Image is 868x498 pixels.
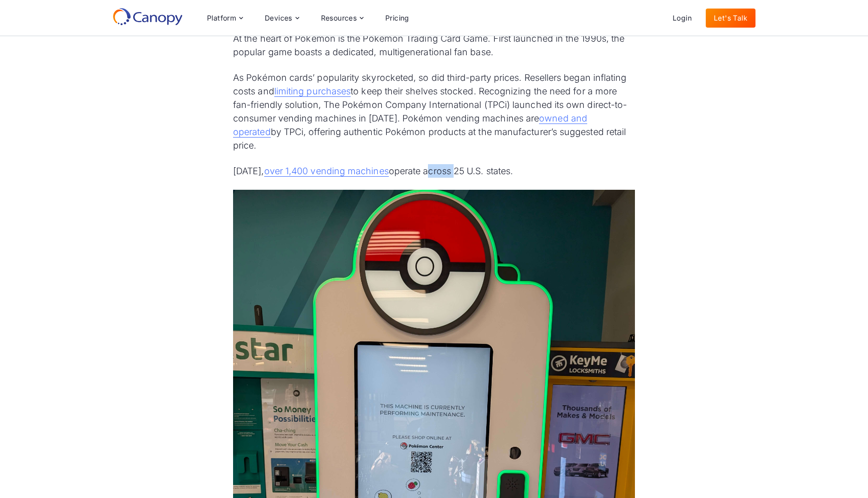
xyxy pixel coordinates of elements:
a: over 1,400 vending machines [264,166,389,177]
a: Pricing [377,9,417,28]
div: Platform [207,15,236,22]
div: Platform [199,8,251,28]
a: Let's Talk [706,9,755,28]
p: As Pokémon cards’ popularity skyrocketed, so did third-party prices. Resellers began inflating co... [233,71,635,152]
div: Resources [313,8,371,28]
a: Login [665,9,700,28]
a: limiting purchases [274,86,351,97]
p: [DATE], operate across 25 U.S. states. [233,164,635,178]
div: Devices [265,15,292,22]
div: Resources [321,15,357,22]
div: Devices [257,8,307,28]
